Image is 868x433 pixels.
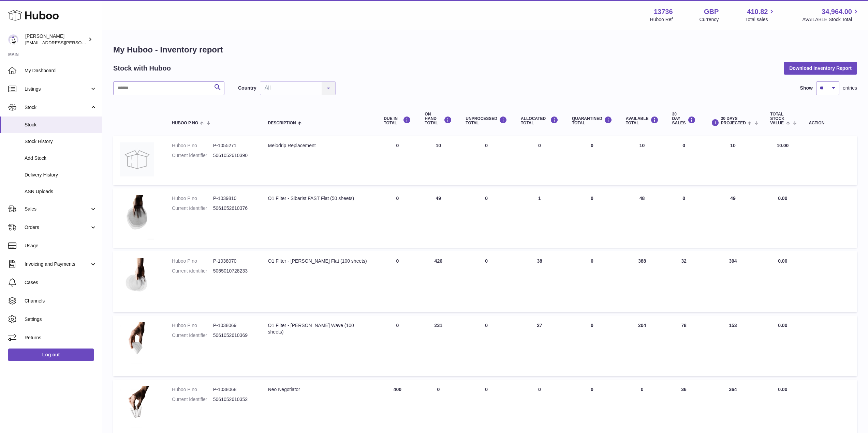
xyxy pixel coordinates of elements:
[172,396,213,403] dt: Current identifier
[619,188,665,248] td: 48
[120,322,154,368] img: product image
[25,206,90,212] span: Sales
[665,136,703,185] td: 0
[238,85,256,91] label: Country
[784,62,857,74] button: Download Inventory Report
[619,136,665,185] td: 10
[25,279,97,286] span: Cases
[521,116,558,125] div: ALLOCATED Total
[213,332,254,339] dd: 5061052610369
[213,268,254,274] dd: 5065010728233
[377,251,418,312] td: 0
[843,85,857,91] span: entries
[172,142,213,149] dt: Huboo P no
[778,387,787,392] span: 0.00
[619,315,665,376] td: 204
[418,251,459,312] td: 426
[172,205,213,212] dt: Current identifier
[418,188,459,248] td: 49
[172,258,213,264] dt: Huboo P no
[822,7,852,16] span: 34,964.00
[172,322,213,329] dt: Huboo P no
[8,34,18,45] img: horia@orea.uk
[703,136,764,185] td: 10
[172,386,213,393] dt: Huboo P no
[778,323,787,328] span: 0.00
[268,258,370,264] div: O1 Filter - [PERSON_NAME] Flat (100 sheets)
[514,136,565,185] td: 0
[703,315,764,376] td: 153
[514,315,565,376] td: 27
[591,196,593,201] span: 0
[665,315,703,376] td: 78
[172,195,213,202] dt: Huboo P no
[213,386,254,393] dd: P-1038068
[802,16,860,23] span: AVAILABLE Stock Total
[777,143,789,148] span: 10.00
[120,258,154,303] img: product image
[25,122,97,128] span: Stock
[25,40,137,45] span: [EMAIL_ADDRESS][PERSON_NAME][DOMAIN_NAME]
[113,64,171,73] h2: Stock with Huboo
[213,396,254,403] dd: 5061052610352
[377,136,418,185] td: 0
[25,188,97,195] span: ASN Uploads
[113,44,857,55] h1: My Huboo - Inventory report
[459,315,514,376] td: 0
[591,323,593,328] span: 0
[25,104,90,111] span: Stock
[721,117,746,125] span: 30 DAYS PROJECTED
[466,116,507,125] div: UNPROCESSED Total
[25,155,97,161] span: Add Stock
[418,136,459,185] td: 10
[809,121,850,125] div: Action
[672,112,696,126] div: 30 DAY SALES
[591,258,593,264] span: 0
[25,33,87,46] div: [PERSON_NAME]
[778,258,787,264] span: 0.00
[213,322,254,329] dd: P-1038069
[213,195,254,202] dd: P-1039810
[25,138,97,145] span: Stock History
[591,387,593,392] span: 0
[268,386,370,393] div: Neo Negotiator
[418,315,459,376] td: 231
[25,335,97,341] span: Returns
[268,121,296,125] span: Description
[802,7,860,23] a: 34,964.00 AVAILABLE Stock Total
[459,251,514,312] td: 0
[650,16,673,23] div: Huboo Ref
[747,7,768,16] span: 410.82
[172,152,213,159] dt: Current identifier
[425,112,452,126] div: ON HAND Total
[572,116,612,125] div: QUARANTINED Total
[619,251,665,312] td: 388
[120,195,154,239] img: product image
[700,16,719,23] div: Currency
[172,121,198,125] span: Huboo P no
[591,143,593,148] span: 0
[377,315,418,376] td: 0
[384,116,411,125] div: DUE IN TOTAL
[120,386,154,432] img: product image
[665,251,703,312] td: 32
[8,349,94,361] a: Log out
[25,86,90,92] span: Listings
[745,16,776,23] span: Total sales
[514,251,565,312] td: 38
[268,142,370,149] div: Melodrip Replacement
[459,188,514,248] td: 0
[514,188,565,248] td: 1
[377,188,418,248] td: 0
[120,142,154,176] img: product image
[213,142,254,149] dd: P-1055271
[770,112,784,126] span: Total stock value
[703,251,764,312] td: 394
[745,7,776,23] a: 410.82 Total sales
[25,243,97,249] span: Usage
[665,188,703,248] td: 0
[459,136,514,185] td: 0
[213,205,254,212] dd: 5061052610376
[172,268,213,274] dt: Current identifier
[25,298,97,304] span: Channels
